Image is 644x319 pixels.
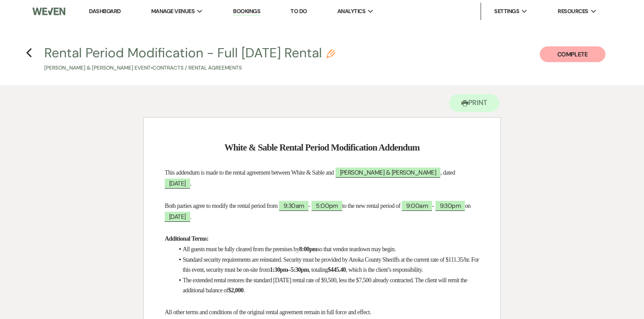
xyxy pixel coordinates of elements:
[244,287,245,294] span: .
[190,180,191,187] span: .
[465,203,471,209] span: on
[308,203,310,209] span: -
[299,246,317,252] strong: 8:00pm
[183,256,480,273] span: Standard security requirements are reinstated. Security must be provided by Anoka County Sheriffs...
[342,203,400,209] span: to the new rental period of
[336,168,441,178] span: [PERSON_NAME] & [PERSON_NAME]
[432,203,434,209] span: -
[224,142,419,153] strong: White & Sable Rental Period Modification Addendum
[89,7,120,15] a: Dashboard
[337,7,365,16] span: Analytics
[151,7,195,16] span: Manage Venues
[328,266,346,273] strong: $445.40
[279,201,308,211] span: 9:30am
[165,179,190,189] span: [DATE]
[183,277,468,294] span: The extended rental restores the standard [DATE] rental rate of $9,500, less the $7,500 already c...
[165,235,209,242] strong: Additional Terms:
[228,287,244,294] strong: $2,000
[346,266,423,273] span: , which is the client’s responsibility.
[233,7,260,16] a: Bookings
[165,212,190,222] span: [DATE]
[435,201,465,211] span: 9:30pm
[558,7,588,16] span: Resources
[165,203,278,209] span: Both parties agree to modify the rental period from
[540,46,605,62] button: Complete
[190,214,191,220] span: .
[402,201,432,211] span: 9:00am
[32,2,65,21] img: Weven Logo
[494,7,519,16] span: Settings
[44,46,335,72] button: Rental Period Modification - Full [DATE] Rental[PERSON_NAME] & [PERSON_NAME] Event•Contracts / Re...
[44,64,335,72] p: [PERSON_NAME] & [PERSON_NAME] Event • Contracts / Rental Agreements
[311,201,342,211] span: 5:00pm
[183,246,299,252] span: All guests must be fully cleared from the premises by
[165,169,334,176] span: This addendum is made to the rental agreement between White & Sable and
[449,94,499,112] button: Print
[309,266,328,273] span: , totaling
[270,266,309,273] strong: 1:30pm–5:30pm
[290,7,307,15] a: To Do
[165,309,371,315] span: All other terms and conditions of the original rental agreement remain in full force and effect.
[440,169,455,176] span: , dated
[317,246,396,252] span: so that vendor teardown may begin.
